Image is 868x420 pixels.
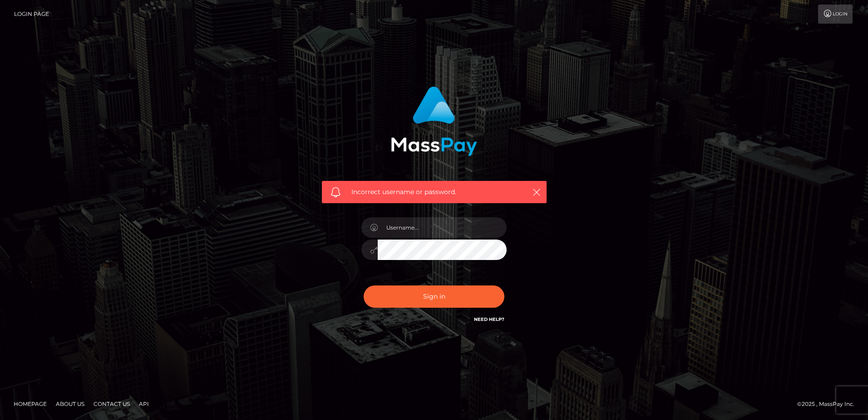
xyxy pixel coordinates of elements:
[10,397,50,411] a: Homepage
[391,86,477,156] img: MassPay Login
[378,217,507,238] input: Username...
[818,5,853,24] a: Login
[135,397,153,411] a: API
[14,5,49,24] a: Login Page
[474,316,504,322] a: Need Help?
[90,397,133,411] a: Contact Us
[52,397,88,411] a: About Us
[351,187,517,197] span: Incorrect username or password.
[364,285,504,308] button: Sign in
[797,399,861,409] div: © 2025 , MassPay Inc.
